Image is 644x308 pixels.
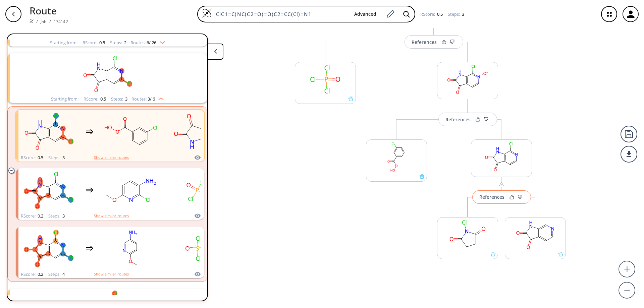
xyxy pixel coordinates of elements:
[54,19,68,24] a: 174142
[51,97,78,101] div: Starting from:
[18,111,79,153] svg: O=C1Nc2c(cc(Cl)nc2Cl)C1=O
[37,213,43,219] span: 0.2
[61,155,65,161] span: 3
[99,96,106,102] span: 0.5
[18,228,79,269] svg: O=C1Nc2c(cc(Cl)nc2Cl)C1=O
[212,11,349,17] input: Enter SMILES
[30,19,34,23] img: Spaya logo
[479,195,504,199] div: References
[436,11,443,17] span: 0.5
[98,40,105,46] span: 0.5
[48,156,65,160] div: Steps :
[50,41,77,45] div: Starting from:
[37,271,43,277] span: 0.2
[295,62,356,97] svg: O=P(Cl)(Cl)Cl
[438,113,497,126] button: References
[420,12,443,16] div: RScore :
[41,19,46,24] a: Job
[445,117,471,122] div: References
[472,190,531,204] button: References
[148,97,155,101] span: 3 / 6
[448,12,464,16] div: Steps :
[349,8,382,20] button: Advanced
[21,214,43,218] div: RScore :
[155,95,164,100] img: Up
[461,11,464,17] span: 3
[499,182,504,187] img: warning
[471,140,532,174] svg: O=C1Nc2c(ccnc2Cl)C1=O
[48,272,65,276] div: Steps :
[147,41,156,45] span: 6 / 26
[94,213,129,219] button: Show similar routes
[437,218,498,252] svg: O=C1CCC(=O)N1Cl
[437,62,498,97] svg: O=C1Nc2c(cc[n+]([O-])c2Cl)C1=O
[505,218,566,252] svg: O=C1Nc2cnccc2C1=O
[100,169,161,211] svg: COc1ccc(N)c(Cl)n1
[130,41,165,45] div: Routes:
[167,169,228,211] svg: O=P(Cl)(Cl)Cl
[21,272,43,276] div: RScore :
[48,214,65,218] div: Steps :
[30,3,68,18] p: Route
[94,155,129,161] button: Show similar routes
[83,41,105,45] div: RScore :
[94,271,129,277] button: Show similar routes
[167,228,228,269] svg: O=S(=O)(Cl)Cl
[131,97,164,101] div: Routes:
[21,156,43,160] div: RScore :
[61,213,65,219] span: 3
[123,40,126,46] span: 2
[366,140,427,174] svg: O=C(OO)c1cccc(Cl)c1
[167,111,228,153] svg: O=C1Nc2cnccc2C1=O
[124,96,127,102] span: 3
[202,8,212,18] img: Logo Spaya
[49,18,51,25] li: /
[20,53,195,95] svg: O=C1Nc2c(cc(Cl)nc2Cl)C1=O
[18,169,79,211] svg: O=C1Nc2c(cc(Cl)nc2Cl)C1=O
[110,41,126,45] div: Steps :
[84,97,106,101] div: RScore :
[100,111,161,153] svg: O=C(OO)c1cccc(Cl)c1
[36,18,38,25] li: /
[412,40,437,44] div: References
[405,35,463,49] button: References
[111,97,127,101] div: Steps :
[100,228,161,269] svg: COc1ccc(N)cn1
[156,39,165,44] img: Down
[37,155,43,161] span: 0.5
[61,271,65,277] span: 4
